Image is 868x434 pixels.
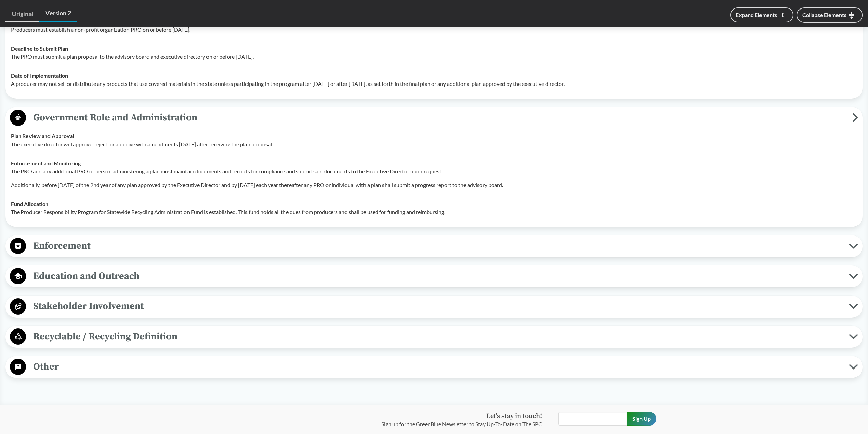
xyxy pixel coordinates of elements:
[8,109,860,127] button: Government Role and Administration
[26,359,849,374] span: Other
[11,160,81,166] strong: Enforcement and Monitoring
[11,80,857,88] p: A producer may not sell or distribute any products that use covered materials in the state unless...
[26,329,849,344] span: Recyclable / Recycling Definition
[486,412,542,420] strong: Let's stay in touch!
[11,25,857,34] p: Producers must establish a non-profit organization PRO on or before [DATE].
[11,208,857,216] p: The Producer Responsibility Program for Statewide Recycling Administration Fund is established. T...
[8,328,860,345] button: Recyclable / Recycling Definition
[26,238,849,253] span: Enforcement
[8,358,860,376] button: Other
[11,53,857,61] p: The PRO must submit a plan proposal to the advisory board and executive directory on or before [D...
[8,268,860,285] button: Education and Outreach
[39,5,77,22] a: Version 2
[26,299,849,314] span: Stakeholder Involvement
[11,140,857,148] p: The executive director will approve, reject, or approve with amendments [DATE] after receiving th...
[11,167,857,175] p: The PRO and any additional PRO or person administering a plan must maintain documents and records...
[11,181,857,189] p: Additionally, before [DATE] of the 2nd year of any plan approved by the Executive Director and by...
[730,7,793,22] button: Expand Elements
[8,298,860,315] button: Stakeholder Involvement
[11,45,68,52] strong: Deadline to Submit Plan
[381,420,542,428] p: Sign up for the GreenBlue Newsletter to Stay Up-To-Date on The SPC
[627,412,656,426] input: Sign Up
[11,133,74,139] strong: Plan Review and Approval
[5,6,39,22] a: Original
[26,268,849,284] span: Education and Outreach
[8,238,860,255] button: Enforcement
[11,201,48,207] strong: Fund Allocation
[26,110,852,125] span: Government Role and Administration
[11,72,68,79] strong: Date of Implementation
[797,7,863,23] button: Collapse Elements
